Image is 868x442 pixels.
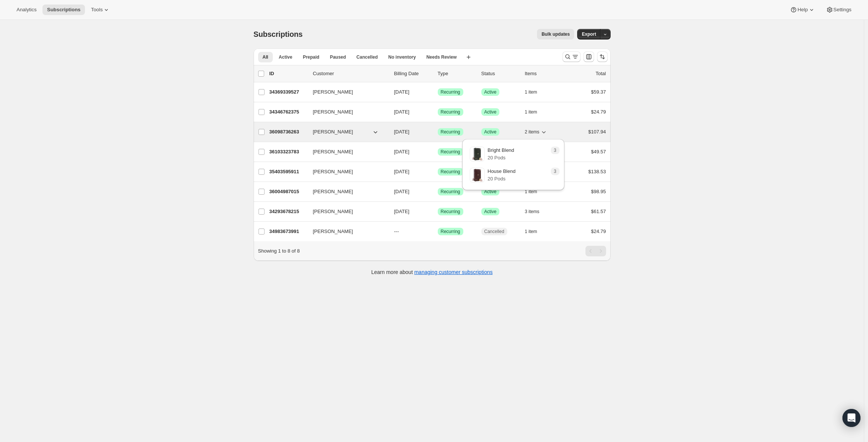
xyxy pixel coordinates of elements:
button: Subscriptions [42,5,85,15]
p: Billing Date [394,70,432,77]
span: [DATE] [394,209,410,214]
span: Cancelled [484,229,504,235]
span: Active [484,109,497,115]
span: --- [394,229,399,234]
span: [DATE] [394,129,410,135]
span: Recurring [441,129,460,135]
span: [PERSON_NAME] [313,168,353,176]
p: 34293678215 [269,208,307,215]
span: $49.57 [591,149,606,154]
span: Recurring [441,189,460,195]
span: Needs Review [426,54,457,60]
span: 1 item [525,229,537,235]
span: Recurring [441,89,460,95]
span: [DATE] [394,109,410,115]
p: Total [596,70,606,77]
button: [PERSON_NAME] [308,226,384,238]
span: Bulk updates [541,31,570,37]
div: 34293678215[PERSON_NAME][DATE]SuccessRecurringSuccessActive3 items$61.57 [269,206,606,217]
span: Settings [833,7,851,13]
button: Sort the results [597,51,608,62]
p: 20 Pods [488,154,514,162]
button: Help [785,5,820,15]
button: [PERSON_NAME] [308,186,384,198]
span: 3 [554,168,556,174]
span: $107.94 [588,129,606,135]
span: Tools [91,7,103,13]
span: $61.57 [591,209,606,214]
p: 36004987015 [269,188,307,195]
span: Active [484,209,497,215]
span: [PERSON_NAME] [313,228,353,235]
div: Type [438,70,475,77]
p: 34346762375 [269,108,307,116]
div: Items [525,70,563,77]
button: Tools [86,5,115,15]
span: Recurring [441,149,460,155]
span: [PERSON_NAME] [313,208,353,215]
button: [PERSON_NAME] [308,106,384,118]
span: Export [582,31,596,37]
span: Help [797,7,808,13]
p: 36103323783 [269,148,307,156]
button: Create new view [463,52,475,62]
span: All [263,54,268,60]
span: Cancelled [357,54,378,60]
span: Analytics [17,7,36,13]
span: Active [484,89,497,95]
button: Analytics [12,5,41,15]
span: Recurring [441,229,460,235]
div: 36098736263[PERSON_NAME][DATE]SuccessRecurringSuccessActive2 items$107.94 [269,127,606,137]
button: [PERSON_NAME] [308,206,384,218]
span: Recurring [441,169,460,175]
div: 34346762375[PERSON_NAME][DATE]SuccessRecurringSuccessActive1 item$24.79 [269,107,606,117]
button: [PERSON_NAME] [308,86,384,98]
div: 34369339527[PERSON_NAME][DATE]SuccessRecurringSuccessActive1 item$59.37 [269,87,606,97]
button: 1 item [525,87,546,97]
nav: Pagination [585,246,606,256]
span: 3 [554,147,556,153]
span: [DATE] [394,169,410,174]
span: Subscriptions [47,7,80,13]
p: 35403595911 [269,168,307,176]
div: IDCustomerBilling DateTypeStatusItemsTotal [269,70,606,77]
p: 34369339527 [269,88,307,96]
span: [PERSON_NAME] [313,148,353,156]
span: [DATE] [394,189,410,194]
p: Status [481,70,519,77]
button: 1 item [525,226,546,237]
span: $138.53 [588,169,606,174]
p: Showing 1 to 8 of 8 [258,247,300,255]
span: [PERSON_NAME] [313,188,353,195]
span: Active [279,54,292,60]
button: 2 items [525,127,548,137]
span: $59.37 [591,89,606,95]
p: 34983673991 [269,228,307,235]
span: Active [484,129,497,135]
img: variant image [470,147,485,162]
p: 20 Pods [488,175,516,183]
div: 35403595911[PERSON_NAME][DATE]SuccessRecurringSuccessActive6 items$138.53 [269,167,606,177]
span: $24.79 [591,229,606,234]
button: 3 items [525,206,548,217]
span: [PERSON_NAME] [313,88,353,96]
span: No inventory [388,54,416,60]
img: variant image [470,168,485,183]
span: [DATE] [394,149,410,154]
span: 1 item [525,109,537,115]
span: $24.79 [591,109,606,115]
button: 1 item [525,107,546,117]
button: [PERSON_NAME] [308,126,384,138]
button: Customize table column order and visibility [584,51,594,62]
p: Bright Blend [488,147,514,154]
span: 1 item [525,89,537,95]
span: $98.95 [591,189,606,194]
span: [PERSON_NAME] [313,128,353,136]
p: ID [269,70,307,77]
div: Open Intercom Messenger [842,409,860,427]
span: Recurring [441,109,460,115]
span: 2 items [525,129,540,135]
div: 36004987015[PERSON_NAME][DATE]SuccessRecurringSuccessActive1 item$98.95 [269,186,606,197]
button: Bulk updates [537,29,574,39]
p: Learn more about [371,268,493,276]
